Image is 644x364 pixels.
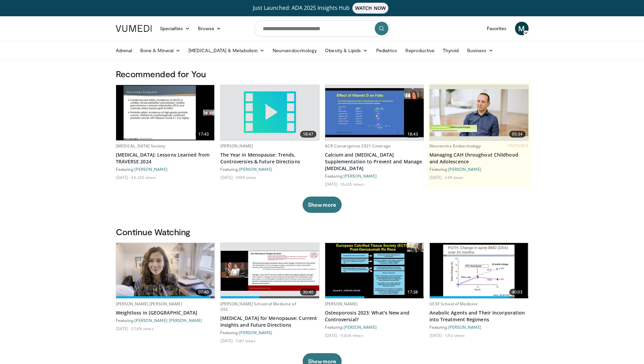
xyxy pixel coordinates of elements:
a: ACR Convergence 2021 Coverage [325,143,391,149]
a: Specialties [156,22,194,35]
a: Favorites [483,22,511,35]
span: WATCH NOW [352,3,388,14]
span: 18:43 [405,131,421,138]
a: Anabolic Agents and Their Incorporation into Treatment Regimens [429,309,529,323]
li: [DATE] [116,175,130,180]
a: Adrenal [112,44,136,57]
a: 17:38 [325,243,424,298]
a: Pediatrics [372,44,402,57]
span: 40:03 [509,289,526,296]
a: Obesity & Lipids [321,44,372,57]
a: UCSF School of Medicine [429,301,478,307]
li: 42,325 views [131,175,156,180]
a: [MEDICAL_DATA] Society [116,143,165,149]
li: 9,989 views [236,175,256,180]
a: 18:43 [325,85,424,140]
a: Managing CAH throughout Childhood and Adolescence [429,151,529,165]
h3: Continue Watching [116,226,529,237]
a: [PERSON_NAME] [325,301,358,307]
a: Weightloss in [GEOGRAPHIC_DATA] [116,309,215,316]
span: 05:34 [509,131,526,138]
div: Featuring: [220,330,319,335]
div: Featuring: [325,324,424,330]
a: [MEDICAL_DATA]: Lessons Learned from TRAVERSE 2024 [116,151,215,165]
li: 7,187 views [236,338,256,343]
li: [DATE] [220,338,235,343]
img: b5249f07-17f0-4517-978a-829c763bf3ed.620x360_q85_upscale.jpg [325,88,424,137]
a: [PERSON_NAME] [448,167,481,171]
li: [DATE] [220,175,235,180]
a: [PERSON_NAME] [134,167,168,171]
span: FEATURED [508,143,528,148]
a: Neuroendocrinology [269,44,321,57]
a: Calcium and [MEDICAL_DATA] Supplementation to Prevent and Manage [MEDICAL_DATA] [325,151,424,172]
li: [DATE] [325,332,339,338]
li: [DATE] [116,326,130,331]
div: Featuring: [429,166,529,172]
li: [DATE] [429,175,444,180]
span: 17:43 [196,131,212,138]
a: Neurocrine Endocrinology [429,143,481,149]
li: 11,838 views [340,332,363,338]
a: [PERSON_NAME] [448,325,481,329]
a: 30:40 [221,243,319,298]
div: Featuring: [116,166,215,172]
li: 1,153 views [445,332,465,338]
a: 07:40 [116,243,215,298]
span: 30:40 [300,289,316,296]
li: 449 views [445,175,463,180]
span: 07:40 [196,289,212,296]
img: ad1905dc-0e98-4a9b-b98e-4d495a336a8d.620x360_q85_upscale.jpg [325,243,424,298]
h3: Recommended for You [116,68,529,79]
a: [PERSON_NAME] [239,167,272,171]
a: Just Launched: ADA 2025 Insights HubWATCH NOW [117,3,528,14]
a: Bone & Mineral [136,44,184,57]
a: 17:43 [116,85,215,140]
a: Business [463,44,498,57]
li: 27,676 views [131,326,153,331]
a: Thyroid [439,44,463,57]
img: 63221083-e74e-456a-855c-9c0f4898e21d.620x360_q85_upscale.jpg [430,243,528,298]
a: [PERSON_NAME] [PERSON_NAME] [116,301,182,307]
input: Search topics, interventions [254,20,390,37]
img: 9983fed1-7565-45be-8934-aef1103ce6e2.620x360_q85_upscale.jpg [116,243,215,298]
span: 18:47 [300,131,316,138]
div: Featuring: [220,166,319,172]
a: [MEDICAL_DATA] for Menopause: Current Insights and Future Directions [220,315,319,328]
div: Featuring: [325,173,424,179]
a: M [515,22,529,35]
div: Featuring: [429,324,529,330]
img: 1317c62a-2f0d-4360-bee0-b1bff80fed3c.620x360_q85_upscale.jpg [116,85,215,140]
button: Show more [302,197,342,213]
img: 47271b8a-94f4-49c8-b914-2a3d3af03a9e.620x360_q85_upscale.jpg [221,251,319,291]
li: 10,635 views [340,181,364,187]
a: Osteoporosis 2023: What's New and Controversial? [325,309,424,323]
img: 56bc924d-1fb1-4cf0-9f63-435b399b5585.png.620x360_q85_upscale.png [430,89,528,136]
a: Reproductive [401,44,439,57]
div: Featuring: [116,318,215,323]
img: video.svg [242,85,297,140]
a: [PERSON_NAME] [344,174,377,178]
a: [PERSON_NAME] [PERSON_NAME] [134,318,202,323]
a: 05:34 [430,85,528,140]
a: Browse [194,22,225,35]
a: [MEDICAL_DATA] & Metabolism [184,44,269,57]
span: 17:38 [405,289,421,296]
li: [DATE] [325,181,339,187]
a: [PERSON_NAME] School of Medicine of USC [220,301,296,312]
li: [DATE] [429,332,444,338]
a: 18:47 [221,85,319,140]
img: VuMedi Logo [116,25,152,32]
a: The Year in Menopause: Trends, Controversies & Future Directions [220,151,319,165]
a: [PERSON_NAME] [239,330,272,335]
a: [PERSON_NAME] [220,143,253,149]
a: 40:03 [430,243,528,298]
a: [PERSON_NAME] [344,325,377,329]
